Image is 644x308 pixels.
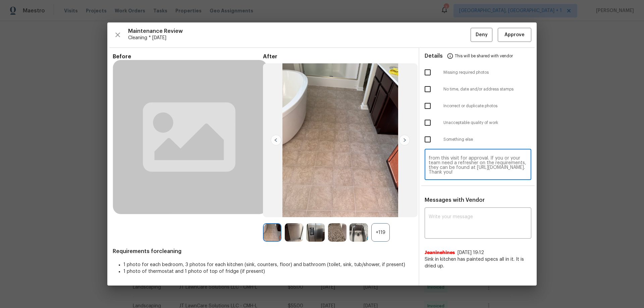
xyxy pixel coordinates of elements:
[476,31,488,39] span: Deny
[371,223,390,242] div: +119
[443,86,531,92] span: No time, date and/or address stamps
[271,135,281,145] img: left-chevron-button-url
[443,103,531,109] span: Incorrect or duplicate photos
[429,156,527,175] textarea: Maintenance Audit Team: Hello! Unfortunately this Cleaning visit completed on [DATE] has been den...
[419,114,537,131] div: Unacceptable quality of work
[471,28,492,42] button: Deny
[419,64,537,81] div: Missing required photos
[425,197,485,203] span: Messages with Vendor
[419,81,537,98] div: No time, date and/or address stamps
[123,261,413,268] li: 1 photo for each bedroom, 3 photos for each kitchen (sink, counters, floor) and bathroom (toilet,...
[128,28,471,35] span: Maintenance Review
[443,120,531,126] span: Unacceptable quality of work
[425,249,455,256] span: Jeaninehines
[425,48,443,64] span: Details
[128,35,471,41] span: Cleaning * [DATE]
[425,256,531,269] span: Sink in kitchen has painted specs all in it. It is dried up.
[455,48,513,64] span: This will be shared with vendor
[419,98,537,114] div: Incorrect or duplicate photos
[498,28,531,42] button: Approve
[458,250,484,255] span: [DATE] 19:12
[443,70,531,75] span: Missing required photos
[443,137,531,142] span: Something else
[399,135,410,145] img: right-chevron-button-url
[113,248,413,255] span: Requirements for cleaning
[419,131,537,148] div: Something else
[113,53,263,60] span: Before
[504,31,525,39] span: Approve
[123,268,413,275] li: 1 photo of thermostat and 1 photo of top of fridge (if present)
[263,53,413,60] span: After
